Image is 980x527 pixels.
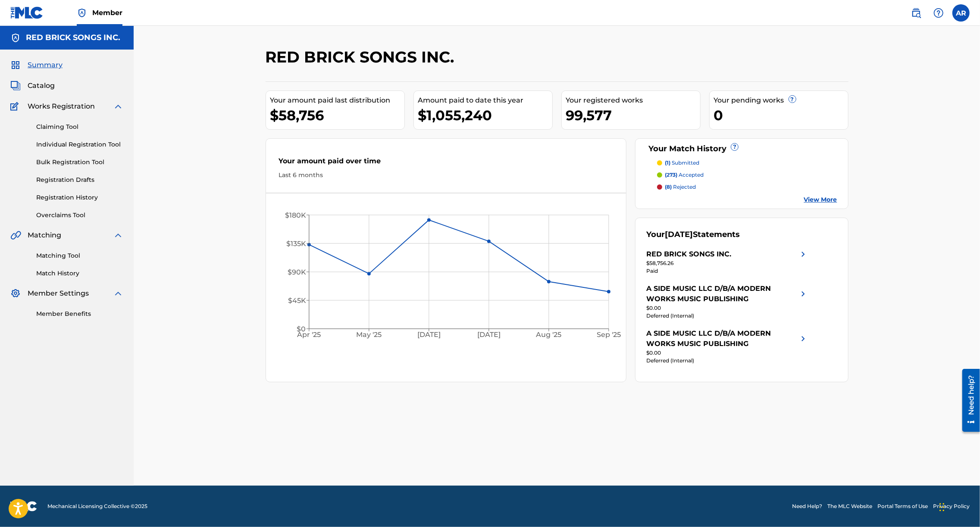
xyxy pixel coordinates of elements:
div: A SIDE MUSIC LLC D/B/A MODERN WORKS MUSIC PUBLISHING [646,284,798,304]
div: Last 6 months [279,171,614,180]
iframe: Resource Center [956,366,980,435]
a: Overclaims Tool [36,211,123,220]
a: (8) rejected [657,183,837,191]
tspan: Sep '25 [597,331,621,339]
div: RED BRICK SONGS INC. [646,249,731,259]
div: $0.00 [646,304,808,312]
div: Amount paid to date this year [418,95,552,106]
a: A SIDE MUSIC LLC D/B/A MODERN WORKS MUSIC PUBLISHINGright chevron icon$0.00Deferred (Internal) [646,284,808,320]
div: Drag [939,494,945,520]
h5: RED BRICK SONGS INC. [26,33,120,43]
a: (273) accepted [657,171,837,179]
div: $58,756 [270,106,404,125]
span: ? [789,96,796,103]
tspan: Aug '25 [535,331,561,339]
img: Works Registration [10,101,22,112]
span: (8) [665,184,672,190]
div: A SIDE MUSIC LLC D/B/A MODERN WORKS MUSIC PUBLISHING [646,328,798,349]
div: Your amount paid over time [279,156,614,171]
tspan: [DATE] [417,331,441,339]
a: Privacy Policy [933,502,970,510]
div: Help [930,4,947,22]
a: Matching Tool [36,251,123,260]
tspan: May '25 [356,331,382,339]
div: Deferred (Internal) [646,357,808,365]
a: Need Help? [792,502,822,510]
a: SummarySummary [10,60,63,70]
span: [DATE] [665,230,693,239]
span: Works Registration [28,101,95,112]
a: Claiming Tool [36,122,123,131]
div: Your amount paid last distribution [270,95,404,106]
div: 99,577 [566,106,700,125]
a: Portal Terms of Use [877,502,928,510]
span: Mechanical Licensing Collective © 2025 [47,502,147,510]
span: Matching [28,230,61,240]
div: Paid [646,267,808,275]
div: User Menu [952,4,970,22]
img: Member Settings [10,288,21,299]
a: Match History [36,269,123,278]
img: Catalog [10,81,21,91]
a: RED BRICK SONGS INC.right chevron icon$58,756.26Paid [646,249,808,275]
img: search [911,8,921,18]
a: View More [804,195,837,204]
a: Individual Registration Tool [36,140,123,149]
iframe: Chat Widget [937,486,980,527]
img: Matching [10,230,21,240]
tspan: $45K [288,296,306,305]
a: Public Search [908,4,925,22]
img: Accounts [10,33,21,43]
tspan: $90K [287,268,306,276]
div: Your pending works [714,95,848,106]
p: rejected [665,183,696,191]
span: Catalog [28,81,55,91]
img: right chevron icon [798,249,808,259]
span: ? [731,143,738,150]
div: Your Match History [646,143,837,155]
span: (1) [665,159,670,166]
img: help [933,8,944,18]
div: $1,055,240 [418,106,552,125]
a: Member Benefits [36,309,123,318]
img: expand [113,288,123,299]
div: 0 [714,106,848,125]
tspan: $180K [285,211,306,219]
span: (273) [665,172,677,178]
img: right chevron icon [798,284,808,304]
p: accepted [665,171,704,179]
a: Registration History [36,193,123,202]
img: logo [10,501,37,511]
div: Your registered works [566,95,700,106]
a: CatalogCatalog [10,81,55,91]
img: right chevron icon [798,328,808,349]
a: A SIDE MUSIC LLC D/B/A MODERN WORKS MUSIC PUBLISHINGright chevron icon$0.00Deferred (Internal) [646,328,808,365]
tspan: $135K [286,240,306,248]
div: $58,756.26 [646,259,808,267]
div: $0.00 [646,349,808,357]
div: Your Statements [646,229,740,240]
tspan: [DATE] [477,331,501,339]
a: (1) submitted [657,159,837,167]
a: Registration Drafts [36,175,123,184]
span: Member [92,8,122,18]
span: Summary [28,60,63,70]
img: expand [113,230,123,240]
span: Member Settings [28,288,89,299]
img: expand [113,101,123,112]
img: MLC Logo [10,6,44,19]
a: Bulk Registration Tool [36,158,123,167]
img: Top Rightsholder [77,8,87,18]
h2: RED BRICK SONGS INC. [266,47,459,67]
div: Deferred (Internal) [646,312,808,320]
a: The MLC Website [827,502,872,510]
img: Summary [10,60,21,70]
p: submitted [665,159,699,167]
tspan: Apr '25 [297,331,321,339]
tspan: $0 [296,325,305,333]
